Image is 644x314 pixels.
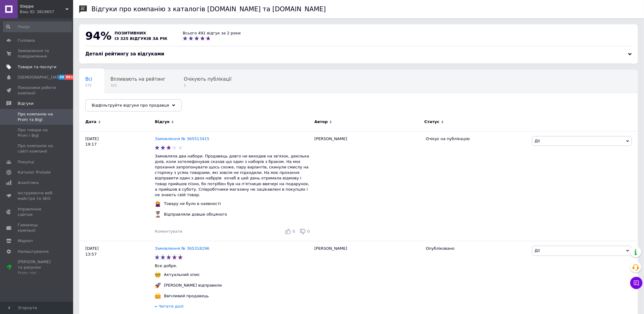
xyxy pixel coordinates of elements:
[18,38,35,43] span: Головна
[18,48,56,59] span: Замовлення та повідомлення
[155,272,161,278] img: :nerd_face:
[155,119,170,125] span: Відгук
[18,249,49,254] span: Налаштування
[18,111,56,122] span: Про компанію на Prom та Bigl
[115,31,146,35] span: позитивних
[162,283,223,288] div: [PERSON_NAME] відправили
[111,83,166,88] span: 321
[155,293,161,299] img: :hugging_face:
[18,206,56,217] span: Управління сайтом
[18,127,56,138] span: Про товари на Prom і Bigl
[79,131,155,241] div: [DATE] 19:17
[18,190,56,201] span: Інструменти веб-майстра та SEO
[91,5,326,13] h1: Відгуки про компанію з каталогів [DOMAIN_NAME] та [DOMAIN_NAME]
[183,30,241,36] div: Всього 491 відгук за 2 роки
[18,159,34,165] span: Покупці
[155,229,182,234] div: Коментувати
[311,131,423,241] div: [PERSON_NAME]
[20,9,73,15] div: Ваш ID: 3819657
[92,103,169,108] span: Відфільтруйте відгуки про продавця
[155,282,161,288] img: :rocket:
[630,277,642,289] button: Чат з покупцем
[65,75,75,80] span: 99+
[18,101,34,106] span: Відгуки
[18,170,51,175] span: Каталог ProSale
[155,211,161,217] img: :hourglass_flowing_sand:
[155,229,182,234] span: Коментувати
[85,100,147,105] span: Опубліковані без комен...
[162,212,228,217] div: Відправляли довше обіцяного
[18,259,56,276] span: [PERSON_NAME] та рахунки
[184,83,232,88] span: 1
[424,119,440,125] span: Статус
[535,248,540,253] span: Дії
[3,21,72,32] input: Пошук
[426,246,527,251] div: Опубліковано
[155,153,311,198] p: Замовляла два набори. Продавець довго не виходив на зв'язок, декілька днів, коли зателефонував ск...
[18,270,56,276] div: Prom топ
[18,143,56,154] span: Про компанію на сайті компанії
[20,4,65,9] span: Steppe
[85,30,111,42] span: 94%
[535,139,540,143] span: Дії
[18,75,63,80] span: [DEMOGRAPHIC_DATA]
[155,136,209,141] a: Замовлення № 365513415
[115,36,168,41] span: із 325 відгуків за рік
[184,76,232,82] span: Очікують публікації
[426,136,527,142] div: Очікує на публікацію
[18,238,33,244] span: Маркет
[18,64,56,70] span: Товари та послуги
[314,119,328,125] span: Автор
[159,304,184,309] span: Читати далі
[85,83,92,88] span: 575
[18,222,56,233] span: Гаманець компанії
[162,201,222,206] div: Товару не було в наявності
[162,293,210,299] div: Ввічливий продавець
[18,85,56,96] span: Показники роботи компанії
[155,304,311,311] div: Читати далі
[111,76,166,82] span: Впливають на рейтинг
[155,201,161,207] img: :woman-gesturing-no:
[85,76,92,82] span: Всі
[85,51,632,57] div: Деталі рейтингу за відгуками
[162,272,201,277] div: Актуальний опис
[58,75,65,80] span: 39
[155,263,311,269] p: Все добре.
[292,229,295,234] span: 0
[79,93,159,116] div: Опубліковані без коментаря
[155,246,209,251] a: Замовлення № 365318296
[18,180,39,185] span: Аналітика
[85,51,164,57] span: Деталі рейтингу за відгуками
[85,119,97,125] span: Дата
[307,229,310,234] span: 0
